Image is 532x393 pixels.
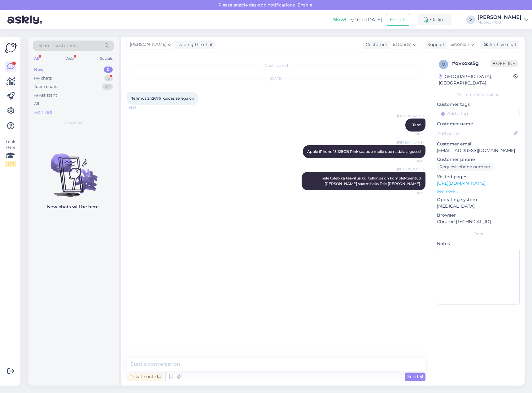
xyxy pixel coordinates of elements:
[452,60,491,67] div: # qvxoxs5g
[437,203,520,209] p: [MEDICAL_DATA]
[34,84,57,90] div: Team chats
[99,54,114,63] div: Socials
[33,54,40,63] div: All
[442,62,445,67] span: q
[491,60,518,67] span: Offline
[5,161,16,167] div: 2 / 3
[393,41,412,48] span: Estonian
[437,92,520,97] div: Customer information
[477,15,521,20] div: [PERSON_NAME]
[437,109,520,118] input: Add a tag
[400,158,424,163] span: 16:31
[5,139,16,167] div: Look Here
[34,67,44,73] div: New
[130,41,167,48] span: [PERSON_NAME]
[333,16,383,24] div: Try free [DATE]:
[407,374,423,379] span: Send
[363,41,387,48] div: Customer
[131,96,194,101] span: Tellimus 242676, kuidas sellega on
[127,373,164,381] div: Private note
[437,130,512,137] input: Add name
[400,191,424,195] span: 16:31
[437,174,520,180] p: Visited pages
[321,176,422,186] span: Teile tuleb ka teavitus kui tellimus on komplekteeritud [PERSON_NAME] saatmiseks Teie [PERSON_NAME].
[102,84,113,90] div: 52
[412,123,421,127] span: Tere!
[386,14,410,26] button: Emails
[34,109,52,115] div: Archived
[34,92,57,98] div: AI Assistant
[437,141,520,147] p: Customer email
[64,54,75,63] div: Web
[296,2,314,8] span: Enable
[437,188,520,194] p: See more ...
[34,101,39,107] div: All
[437,101,520,108] p: Customer tags
[397,140,424,145] span: [PERSON_NAME]
[127,76,425,81] div: [DATE]
[418,14,451,25] div: Online
[450,41,469,48] span: Estonian
[104,75,113,81] div: 5
[397,167,424,171] span: [PERSON_NAME]
[437,163,493,171] div: Request phone number
[63,120,83,126] span: New chats
[437,156,520,163] p: Customer phone
[480,41,519,49] div: Archive chat
[47,204,100,210] p: New chats will be here.
[425,41,445,48] div: Support
[127,63,425,68] div: Chat started
[38,42,78,49] span: Search customers
[34,75,52,81] div: My chats
[5,42,17,54] img: Askly Logo
[437,196,520,203] p: Operating system
[437,121,520,127] p: Customer name
[400,132,424,136] span: 16:31
[477,15,528,25] a: [PERSON_NAME]Mobix JK OÜ
[333,17,347,23] b: New!
[437,240,520,247] p: Notes
[477,20,521,25] div: Mobix JK OÜ
[437,147,520,154] p: [EMAIL_ADDRESS][DOMAIN_NAME]
[104,67,113,73] div: 0
[397,114,424,118] span: [PERSON_NAME]
[466,15,475,24] div: V
[307,149,421,154] span: Apple iPhone 15 128GB Pink saabub meile uue nädala alguses!
[437,231,520,237] div: Extra
[437,218,520,225] p: Chrome [TECHNICAL_ID]
[175,41,213,48] div: leading the chat
[439,73,513,86] div: [GEOGRAPHIC_DATA], [GEOGRAPHIC_DATA]
[129,105,152,110] span: 16:26
[437,180,486,186] a: [URL][DOMAIN_NAME]
[28,142,119,198] img: No chats
[437,212,520,218] p: Browser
